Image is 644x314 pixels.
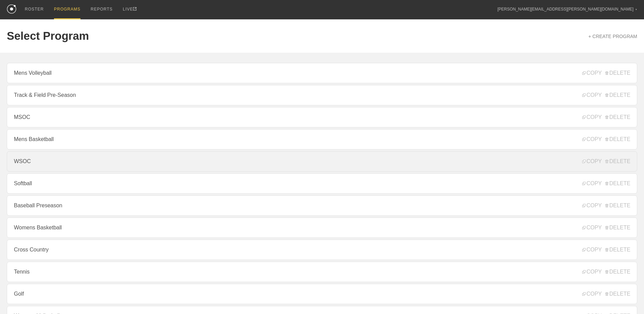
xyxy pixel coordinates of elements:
a: Mens Basketball [7,129,637,150]
span: DELETE [605,114,630,120]
span: DELETE [605,247,630,253]
span: DELETE [605,158,630,164]
a: Cross Country [7,240,637,260]
span: DELETE [605,180,630,187]
div: ▼ [635,7,637,12]
span: DELETE [605,92,630,98]
span: COPY [582,225,602,231]
a: + CREATE PROGRAM [588,34,637,39]
a: WSOC [7,151,637,172]
a: Softball [7,173,637,194]
span: COPY [582,136,602,142]
span: COPY [582,158,602,164]
span: COPY [582,114,602,120]
span: COPY [582,70,602,76]
a: Tennis [7,262,637,282]
span: COPY [582,180,602,187]
span: DELETE [605,291,630,297]
a: Track & Field Pre-Season [7,85,637,105]
iframe: Chat Widget [610,281,644,314]
span: COPY [582,247,602,253]
a: Mens Volleyball [7,63,637,83]
a: MSOC [7,107,637,127]
span: COPY [582,269,602,275]
img: logo [7,4,16,14]
span: DELETE [605,225,630,231]
span: COPY [582,291,602,297]
span: DELETE [605,70,630,76]
span: COPY [582,92,602,98]
span: COPY [582,203,602,209]
span: DELETE [605,269,630,275]
span: DELETE [605,136,630,142]
a: Baseball Preseason [7,195,637,216]
a: Womens Basketball [7,217,637,238]
a: Golf [7,284,637,304]
span: DELETE [605,203,630,209]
